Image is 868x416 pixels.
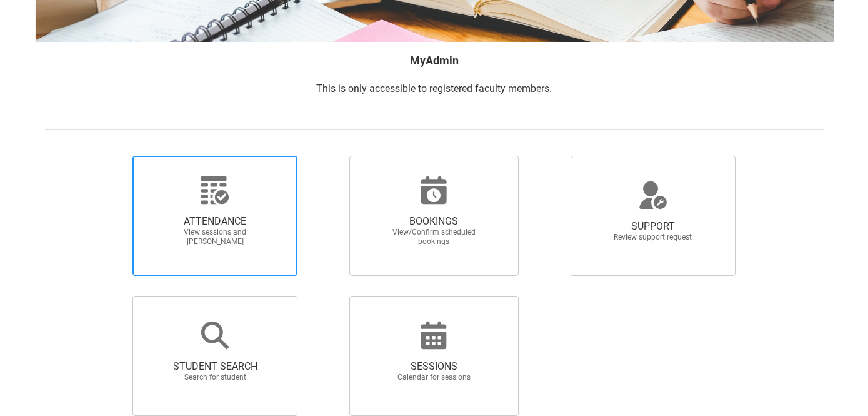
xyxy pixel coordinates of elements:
[160,373,270,382] span: Search for student
[598,220,708,233] span: SUPPORT
[598,233,708,242] span: Review support request
[316,83,552,94] span: This is only accessible to registered faculty members.
[160,215,270,228] span: ATTENDANCE
[44,123,824,136] img: REDU_GREY_LINE
[379,360,489,373] span: SESSIONS
[379,228,489,246] span: View/Confirm scheduled bookings
[160,360,270,373] span: STUDENT SEARCH
[379,373,489,382] span: Calendar for sessions
[160,228,270,246] span: View sessions and [PERSON_NAME]
[379,215,489,228] span: BOOKINGS
[44,52,824,69] h2: MyAdmin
